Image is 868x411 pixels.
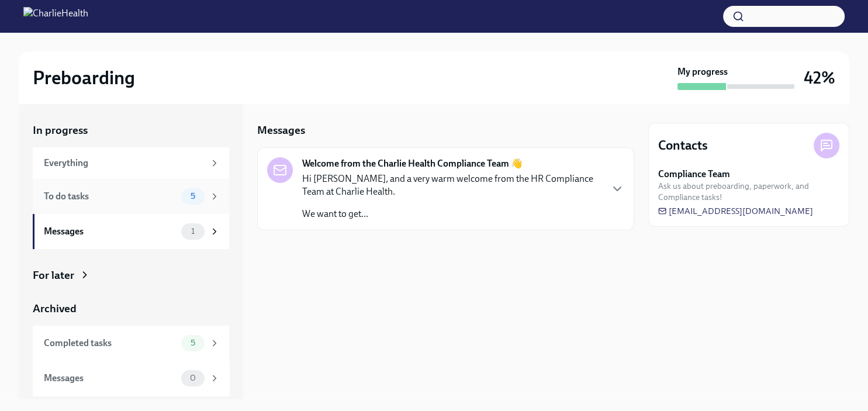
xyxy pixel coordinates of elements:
[33,268,74,283] div: For later
[33,147,229,179] a: Everything
[33,214,229,249] a: Messages1
[33,268,229,283] a: For later
[33,66,135,89] h2: Preboarding
[658,137,708,154] h4: Contacts
[44,225,177,238] div: Messages
[44,190,177,203] div: To do tasks
[44,157,205,170] div: Everything
[184,192,202,201] span: 5
[33,301,229,316] a: Archived
[804,67,835,88] h3: 42%
[184,339,202,347] span: 5
[658,205,813,217] a: [EMAIL_ADDRESS][DOMAIN_NAME]
[302,172,601,198] p: Hi [PERSON_NAME], and a very warm welcome from the HR Compliance Team at Charlie Health.
[302,157,523,170] strong: Welcome from the Charlie Health Compliance Team 👋
[184,227,202,236] span: 1
[33,326,229,361] a: Completed tasks5
[33,179,229,214] a: To do tasks5
[658,181,839,203] span: Ask us about preboarding, paperwork, and Compliance tasks!
[677,65,728,78] strong: My progress
[23,7,88,26] img: CharlieHealth
[44,337,177,350] div: Completed tasks
[257,123,305,138] h5: Messages
[33,361,229,396] a: Messages0
[44,372,177,385] div: Messages
[183,374,203,382] span: 0
[33,123,229,138] a: In progress
[302,208,601,220] p: We want to get...
[658,168,730,181] strong: Compliance Team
